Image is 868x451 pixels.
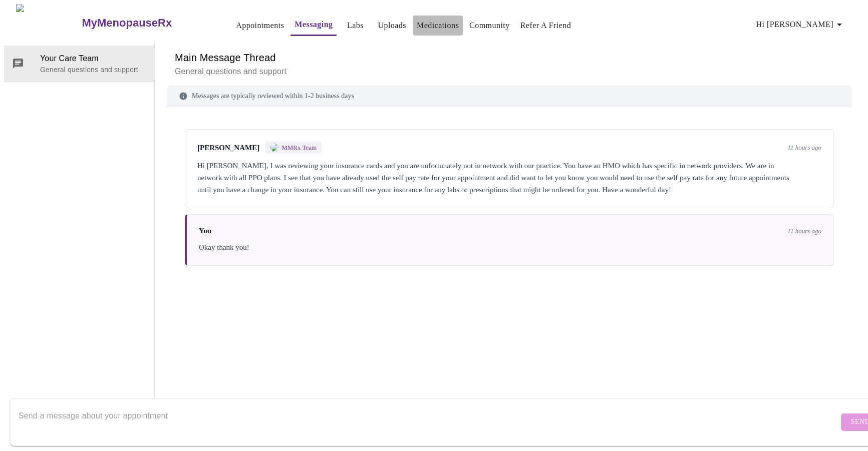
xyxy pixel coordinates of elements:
button: Uploads [374,16,410,36]
span: 11 hours ago [787,144,821,152]
textarea: Send a message about your appointment [19,406,838,438]
a: Messaging [295,18,333,32]
p: General questions and support [40,65,146,75]
a: Uploads [378,19,406,33]
h3: MyMenopauseRx [82,17,172,30]
a: Appointments [236,19,284,33]
span: Hi [PERSON_NAME] [756,18,845,32]
a: MyMenopauseRx [81,6,212,41]
div: Your Care TeamGeneral questions and support [4,46,154,82]
a: Medications [417,19,459,33]
h6: Main Message Thread [175,50,844,66]
span: Your Care Team [40,53,146,65]
span: 11 hours ago [787,227,821,235]
a: Community [469,19,510,33]
button: Hi [PERSON_NAME] [752,15,849,35]
button: Community [465,16,514,36]
span: MMRx Team [281,144,317,152]
button: Medications [413,16,463,36]
span: [PERSON_NAME] [197,144,259,152]
button: Appointments [232,16,288,36]
a: Labs [347,19,364,33]
button: Refer a Friend [516,16,575,36]
img: MMRX [270,144,278,152]
div: Messages are typically reviewed within 1-2 business days [167,86,852,107]
img: MyMenopauseRx Logo [16,4,81,42]
a: Refer a Friend [520,19,571,33]
p: General questions and support [175,66,844,78]
div: Hi [PERSON_NAME], I was reviewing your insurance cards and you are unfortunately not in network w... [197,160,821,196]
button: Messaging [291,15,337,36]
span: You [199,227,211,235]
button: Labs [339,16,371,36]
div: Okay thank you! [199,241,821,253]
